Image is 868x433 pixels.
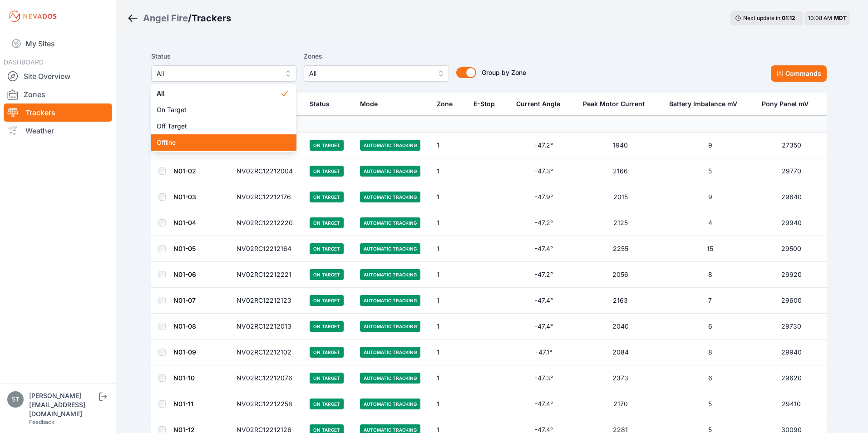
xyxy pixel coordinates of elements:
span: Offline [157,138,280,147]
button: All [151,65,296,82]
span: Off Target [157,122,280,131]
span: On Target [157,105,280,114]
span: All [157,89,280,98]
div: All [151,84,296,153]
span: All [157,68,278,79]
